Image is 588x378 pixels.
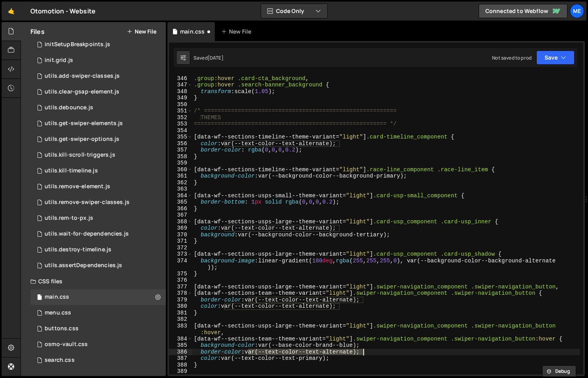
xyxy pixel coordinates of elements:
[30,179,166,195] div: 12084/30342.js
[169,140,192,147] div: 356
[208,54,224,61] div: [DATE]
[169,245,192,251] div: 372
[169,310,192,316] div: 381
[169,355,192,362] div: 387
[30,289,166,305] div: 12084/30437.css
[45,88,119,95] div: utils.clear-gsap-element.js
[30,27,45,36] h2: Files
[169,108,192,114] div: 351
[30,37,166,52] div: 12084/42241.js
[180,28,205,36] div: main.css
[169,95,192,101] div: 349
[169,323,192,336] div: 383
[479,4,567,18] a: Connected to Webflow
[261,4,327,18] button: Code Only
[30,210,166,226] div: 12084/42480.js
[30,226,166,242] div: 12084/30340.js
[45,183,110,190] div: utils.remove-element.js
[169,199,192,206] div: 365
[169,251,192,258] div: 373
[169,290,192,297] div: 378
[30,242,166,258] div: 12084/30339.js
[30,195,166,210] div: 12084/30319.js
[169,277,192,284] div: 376
[169,219,192,225] div: 368
[169,271,192,277] div: 375
[169,186,192,193] div: 363
[169,212,192,219] div: 367
[169,342,192,349] div: 385
[570,4,584,18] a: Me
[30,68,166,84] div: 12084/30318.js
[30,163,166,179] div: 12084/42257.js
[169,82,192,88] div: 347
[45,57,73,64] div: init.grid.js
[45,246,111,253] div: utils.destroy-timeline.js
[30,116,166,131] div: 12084/30320.js
[30,100,166,116] div: 12084/42569.js
[542,365,576,377] button: Debug
[45,230,129,238] div: utils.wait-for-dependencies.js
[45,294,69,301] div: main.css
[45,325,79,332] div: buttons.css
[492,54,532,61] div: Not saved to prod
[45,357,75,364] div: search.css
[169,114,192,121] div: 352
[169,284,192,290] div: 377
[30,147,166,163] div: 12084/42258.js
[169,316,192,323] div: 382
[21,273,166,289] div: CSS files
[169,225,192,232] div: 369
[30,337,166,352] div: 12084/33690.css
[45,215,93,222] div: utils.rem-to-px.js
[169,75,192,82] div: 346
[45,104,93,111] div: utils.debounce.js
[169,88,192,95] div: 348
[45,136,119,143] div: utils.get-swiper-options.js
[169,134,192,140] div: 355
[221,28,254,36] div: New File
[45,262,122,269] div: utils.assertDependencies.js
[169,368,192,375] div: 389
[169,349,192,356] div: 386
[169,173,192,180] div: 361
[45,167,98,174] div: utils.kill-timeline.js
[45,309,71,316] div: menu.css
[169,232,192,238] div: 370
[30,131,166,147] div: 12084/30338.js
[169,336,192,342] div: 384
[169,193,192,199] div: 364
[169,297,192,303] div: 379
[536,51,575,65] button: Save
[30,305,166,321] div: 12084/34370.css
[30,6,96,16] div: Otomotion - Website
[169,238,192,245] div: 371
[169,153,192,160] div: 358
[169,147,192,153] div: 357
[45,341,88,348] div: osmo-vault.css
[45,152,115,159] div: utils.kill-scroll-triggers.js
[45,73,120,80] div: utils.add-swiper-classes.js
[169,362,192,369] div: 388
[169,206,192,212] div: 366
[30,352,166,368] div: 12084/36522.css
[45,199,130,206] div: utils.remove-swiper-classes.js
[193,54,224,61] div: Saved
[45,41,110,48] div: initSetupBreakpoints.js
[169,160,192,167] div: 359
[45,120,123,127] div: utils.get-swiper-elements.js
[30,321,166,337] div: 12084/42956.css
[169,258,192,271] div: 374
[127,28,156,35] button: New File
[30,52,166,68] div: 12084/30192.js
[30,84,166,100] div: 12084/42572.js
[169,303,192,310] div: 380
[169,101,192,108] div: 350
[169,167,192,173] div: 360
[30,258,166,273] div: 12084/30341.js
[169,180,192,186] div: 362
[2,2,21,21] a: 🤙
[169,121,192,127] div: 353
[169,127,192,134] div: 354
